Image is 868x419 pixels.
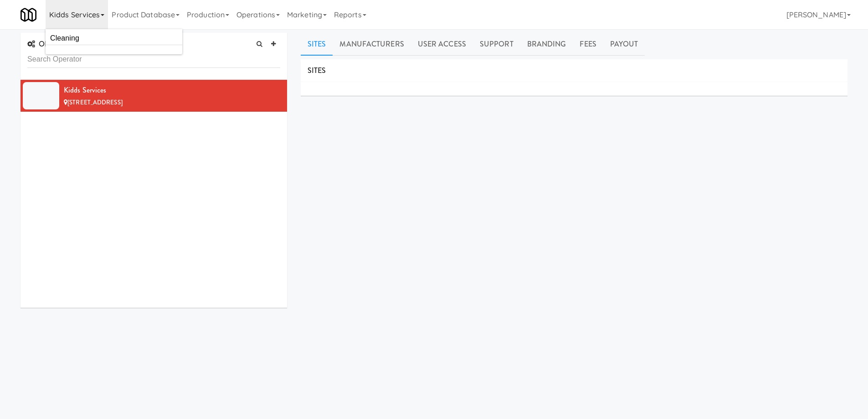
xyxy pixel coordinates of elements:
[21,80,287,112] li: Kidds Services[STREET_ADDRESS]
[301,33,333,56] a: Sites
[473,33,520,56] a: Support
[46,31,182,45] input: Search operator
[333,33,411,56] a: Manufacturers
[27,39,82,49] span: OPERATORS
[411,33,473,56] a: User Access
[21,7,36,23] img: Micromart
[27,51,280,68] input: Search Operator
[64,83,280,97] div: Kidds Services
[603,33,645,56] a: Payout
[520,33,573,56] a: Branding
[308,65,326,76] span: SITES
[573,33,603,56] a: Fees
[67,98,123,107] span: [STREET_ADDRESS]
